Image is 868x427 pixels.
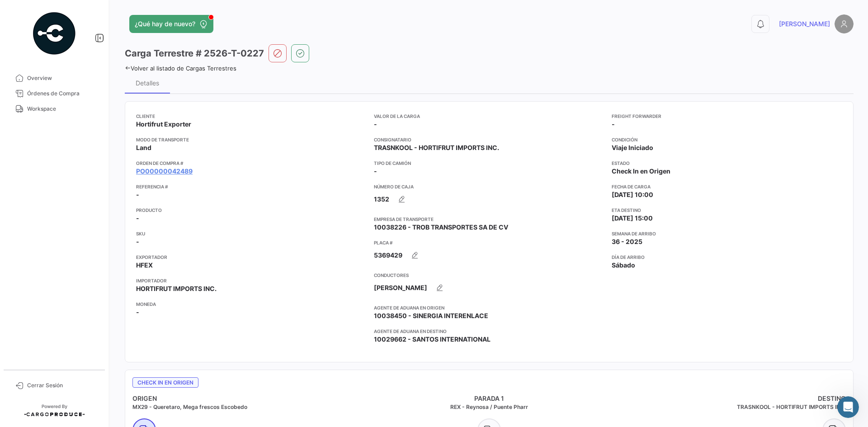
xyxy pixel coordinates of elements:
div: muchas gracias [109,245,174,265]
span: - [612,120,615,129]
span: 36 - 2025 [612,237,642,246]
app-card-info-title: Fecha de carga [612,183,842,190]
h3: Carga Terrestre # 2526-T-0227 [125,47,264,60]
app-card-info-title: Agente de Aduana en Origen [374,304,604,311]
app-card-info-title: Freight Forwarder [612,113,842,120]
h5: REX - Reynosa / Puente Pharr [370,403,608,411]
div: Si, claro [7,188,47,208]
h5: MX29 - Queretaro, Mega frescos Escobedo [132,403,370,411]
img: Profile image for Operator [26,5,40,19]
textarea: Escribe un mensaje... [8,277,173,292]
span: 5369429 [374,251,402,260]
app-card-info-title: Estado [612,160,842,167]
div: Andrielle dice… [7,209,174,245]
div: Operador agregadoAndrielle • Hace 2h [7,209,84,229]
span: Sábado [612,261,635,270]
h1: Operator [44,9,76,15]
app-card-info-title: Cliente [136,113,367,120]
h4: PARADA 1 [370,394,608,403]
div: Andrielle • Hace 2h [14,230,68,236]
app-card-info-title: Moneda [136,300,367,308]
span: - [136,308,139,317]
span: [PERSON_NAME] [374,283,427,292]
span: Cerrar Sesión [27,381,98,389]
span: 10038450 - SINERGIA INTERENLACE [374,311,488,320]
button: Selector de gif [28,296,36,303]
div: Jose dice… [7,35,174,71]
app-card-info-title: Producto [136,206,367,214]
img: powered-by.png [32,11,77,56]
div: Andrielle dice… [7,168,174,188]
span: - [136,237,139,246]
app-card-info-title: Semana de Arribo [612,230,842,237]
app-card-info-title: Exportador [136,253,367,261]
div: Jose dice… [7,245,174,276]
app-card-info-title: Empresa de Transporte [374,216,604,223]
span: Órdenes de Compra [27,89,98,98]
span: - [136,214,139,223]
span: Overview [27,74,98,82]
span: [PERSON_NAME] [779,19,830,28]
app-card-info-title: Consignatario [374,136,604,143]
span: HORTIFRUT IMPORTS INC. [136,284,217,293]
span: Land [136,143,151,152]
h4: DESTINO [608,394,846,403]
app-card-info-title: Tipo de Camión [374,160,604,167]
button: Adjuntar un archivo [43,296,50,303]
div: Las respuestas te llegarán aquí y por correo electrónico:✉️[PERSON_NAME][EMAIL_ADDRESS][DOMAIN_NA... [7,71,148,140]
span: HFEX [136,261,153,270]
app-card-info-title: Valor de la Carga [374,113,604,120]
div: Detalles [136,79,159,87]
span: Workspace [27,105,98,113]
b: Andrielle [50,150,78,156]
app-card-info-title: Placa # [374,239,604,246]
span: 10029662 - SANTOS INTERNATIONAL [374,335,491,344]
div: Operator dice… [7,71,174,147]
div: Buen dia me dan de alta al operador [PERSON_NAME] porfavor :) [40,41,166,58]
div: muchas gracias [117,250,166,259]
b: menos de 1 hora [22,126,82,133]
span: - [374,167,377,176]
iframe: Intercom live chat [837,396,859,418]
span: TRASNKOOL - HORTIFRUT IMPORTS INC. [374,143,499,152]
app-card-info-title: Día de Arribo [612,253,842,261]
div: Buen dia me dan de alta al operador [PERSON_NAME] porfavor :) [33,35,174,64]
button: ¿Qué hay de nuevo? [129,15,213,33]
b: [PERSON_NAME][EMAIL_ADDRESS][DOMAIN_NAME] [14,94,138,111]
a: Overview [7,70,101,86]
span: Hortifrut Exporter [136,120,191,129]
a: Órdenes de Compra [7,86,101,101]
button: Start recording [57,296,65,303]
span: Viaje Iniciado [612,143,653,152]
app-card-info-title: SKU [136,230,367,237]
app-card-info-title: Número de Caja [374,183,604,190]
span: - [374,120,377,129]
div: Las respuestas te llegarán aquí y por correo electrónico: ✉️ [14,76,141,112]
span: Check In en Origen [132,377,198,388]
app-card-info-title: Conductores [374,272,604,279]
span: - [136,190,139,199]
h5: TRASNKOOL - HORTIFRUT IMPORTS INC. [608,403,846,411]
app-card-info-title: Condición [612,136,842,143]
a: PO00000042489 [136,167,193,176]
span: [DATE] 15:00 [612,214,653,223]
button: Inicio [142,4,159,21]
app-card-info-title: Orden de Compra # [136,160,367,167]
div: Operador agregado [14,214,76,223]
span: ¿Qué hay de nuevo? [135,19,195,28]
app-card-info-title: Agente de Aduana en Destino [374,328,604,335]
div: Nuestro tiempo de respuesta habitual 🕒 [14,117,141,134]
button: Selector de emoji [14,296,21,303]
app-card-info-title: Modo de Transporte [136,136,367,143]
h4: ORIGEN [132,394,370,403]
div: Buenos dias Jose, un gusto saludarte [14,173,132,182]
div: Cerrar [159,4,175,20]
span: Check In en Origen [612,167,670,176]
div: joined the conversation [50,149,142,157]
button: go back [6,4,23,21]
a: Workspace [7,101,101,117]
app-card-info-title: Importador [136,277,367,284]
div: Buenos dias Jose, un gusto saludarte [7,168,139,188]
div: Profile image for Andrielle [38,148,47,157]
button: Enviar un mensaje… [155,292,170,307]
